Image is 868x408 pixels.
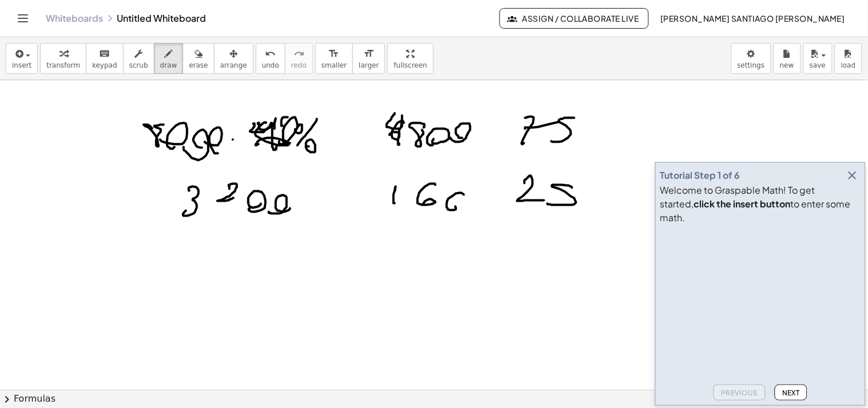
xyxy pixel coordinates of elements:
button: load [835,43,862,74]
button: erase [183,43,214,74]
a: Whiteboards [46,13,103,24]
span: erase [189,61,208,69]
span: [PERSON_NAME] Santiago [PERSON_NAME] [660,13,845,23]
i: format_size [363,47,374,61]
button: keyboardkeypad [86,43,124,74]
button: save [803,43,833,74]
button: Next [775,385,807,401]
button: settings [731,43,771,74]
button: [PERSON_NAME] Santiago [PERSON_NAME] [651,8,854,29]
span: save [810,61,826,69]
span: settings [738,61,765,69]
div: Welcome to Graspable Math! To get started, to enter some math. [660,183,861,225]
span: fullscreen [394,61,427,69]
span: transform [46,61,80,69]
span: smaller [322,61,347,69]
button: format_sizesmaller [315,43,353,74]
i: redo [294,47,304,61]
span: Next [782,389,800,397]
span: larger [359,61,379,69]
span: redo [291,61,307,69]
b: click the insert button [694,198,791,210]
span: Assign / Collaborate Live [509,13,639,23]
span: keypad [92,61,117,69]
button: arrange [214,43,253,74]
button: new [774,43,801,74]
button: redoredo [285,43,313,74]
i: keyboard [99,47,110,61]
button: format_sizelarger [352,43,385,74]
div: Tutorial Step 1 of 6 [660,168,740,182]
button: undoundo [256,43,286,74]
span: arrange [220,61,247,69]
button: scrub [123,43,154,74]
button: Toggle navigation [14,9,32,28]
span: insert [12,61,31,69]
button: insert [6,43,38,74]
i: undo [265,47,276,61]
span: draw [160,61,177,69]
button: draw [154,43,184,74]
span: load [841,61,856,69]
span: scrub [129,61,148,69]
button: Assign / Collaborate Live [500,8,649,29]
button: transform [40,43,86,74]
span: undo [262,61,279,69]
button: fullscreen [387,43,433,74]
i: format_size [328,47,339,61]
span: new [780,61,794,69]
